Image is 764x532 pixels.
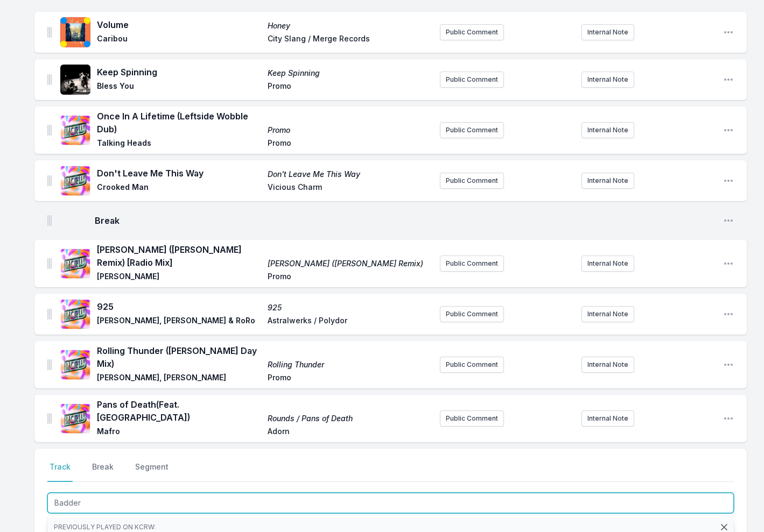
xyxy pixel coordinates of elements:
button: Internal Note [581,24,634,40]
img: Drag Handle [47,27,52,38]
button: Open playlist item options [723,258,734,269]
span: 925 [268,302,432,313]
button: Public Comment [440,72,504,88]
button: Open playlist item options [723,175,734,186]
img: Keep Spinning [60,65,90,95]
span: Pans of Death (Feat. [GEOGRAPHIC_DATA]) [97,398,261,424]
span: Promo [268,372,432,385]
button: Internal Note [581,410,634,427]
span: 925 [97,300,261,313]
span: Volume [97,18,261,31]
span: [PERSON_NAME] ([PERSON_NAME] Remix) [Radio Mix] [97,243,261,269]
img: Drag Handle [47,413,52,424]
button: Open playlist item options [723,27,734,38]
span: Honey [268,20,432,31]
button: Open playlist item options [723,74,734,85]
img: 925 [60,299,90,329]
button: Track [47,462,73,482]
span: Vicious Charm [268,182,432,195]
button: Break [90,462,116,482]
span: Talking Heads [97,138,261,151]
span: Bless You [97,81,261,94]
span: [PERSON_NAME] [97,271,261,284]
span: Caribou [97,33,261,46]
span: Keep Spinning [268,68,432,79]
span: [PERSON_NAME] ([PERSON_NAME] Remix) [268,258,432,269]
span: Promo [268,125,432,136]
button: Open playlist item options [723,125,734,136]
span: Promo [268,271,432,284]
img: Drag Handle [47,125,52,136]
button: Internal Note [581,256,634,272]
span: Don't Leave Me This Way [268,169,432,180]
img: Rolling Thunder [60,350,90,380]
img: Don't Leave Me This Way [60,166,90,196]
button: Internal Note [581,357,634,373]
button: Open playlist item options [723,215,734,226]
img: Drag Handle [47,258,52,269]
button: Public Comment [440,357,504,373]
span: Astralwerks / Polydor [268,315,432,328]
span: Promo [268,81,432,94]
button: Internal Note [581,72,634,88]
button: Public Comment [440,410,504,427]
span: Promo [268,138,432,151]
span: [PERSON_NAME], [PERSON_NAME] & RoRo [97,315,261,328]
span: Mafro [97,426,261,439]
img: Drag Handle [47,74,52,85]
button: Internal Note [581,173,634,189]
button: Internal Note [581,306,634,322]
button: Public Comment [440,122,504,138]
span: Rolling Thunder ([PERSON_NAME] Day Mix) [97,344,261,370]
button: Open playlist item options [723,359,734,370]
button: Open playlist item options [723,309,734,320]
span: Don't Leave Me This Way [97,167,261,180]
span: Keep Spinning [97,66,261,79]
img: Honey [60,17,90,47]
button: Public Comment [440,173,504,189]
img: Bongo Bong (Francis Mercier Remix) [60,249,90,279]
span: Adorn [268,426,432,439]
span: Rounds / Pans of Death [268,413,432,424]
img: Drag Handle [47,215,52,226]
button: Open playlist item options [723,413,734,424]
span: Once In A Lifetime (Leftside Wobble Dub) [97,110,261,136]
span: Break [95,214,714,227]
img: Drag Handle [47,359,52,370]
input: Track Title [47,493,734,513]
span: Crooked Man [97,182,261,195]
img: Drag Handle [47,175,52,186]
img: Rounds / Pans of Death [60,403,90,434]
button: Public Comment [440,306,504,322]
span: [PERSON_NAME], [PERSON_NAME] [97,372,261,385]
button: Public Comment [440,256,504,272]
img: Drag Handle [47,309,52,320]
span: City Slang / Merge Records [268,33,432,46]
button: Internal Note [581,122,634,138]
button: Public Comment [440,24,504,40]
img: Promo [60,115,90,145]
button: Segment [133,462,171,482]
span: Rolling Thunder [268,359,432,370]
